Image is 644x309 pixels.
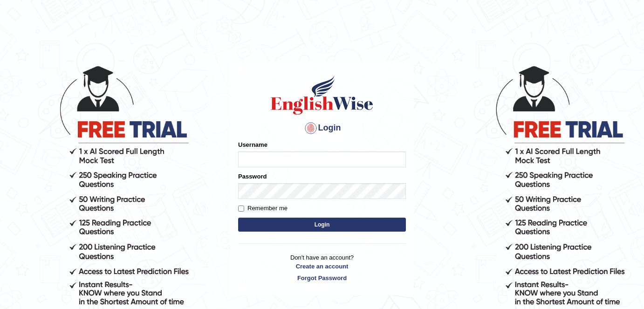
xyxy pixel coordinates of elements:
label: Password [238,172,267,181]
a: Create an account [238,262,406,271]
input: Remember me [238,206,244,212]
a: Forgot Password [238,274,406,282]
h4: Login [238,121,406,136]
label: Username [238,140,267,149]
p: Don't have an account? [238,253,406,282]
label: Remember me [238,204,288,213]
img: Logo of English Wise sign in for intelligent practice with AI [269,74,375,116]
button: Login [238,218,406,232]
